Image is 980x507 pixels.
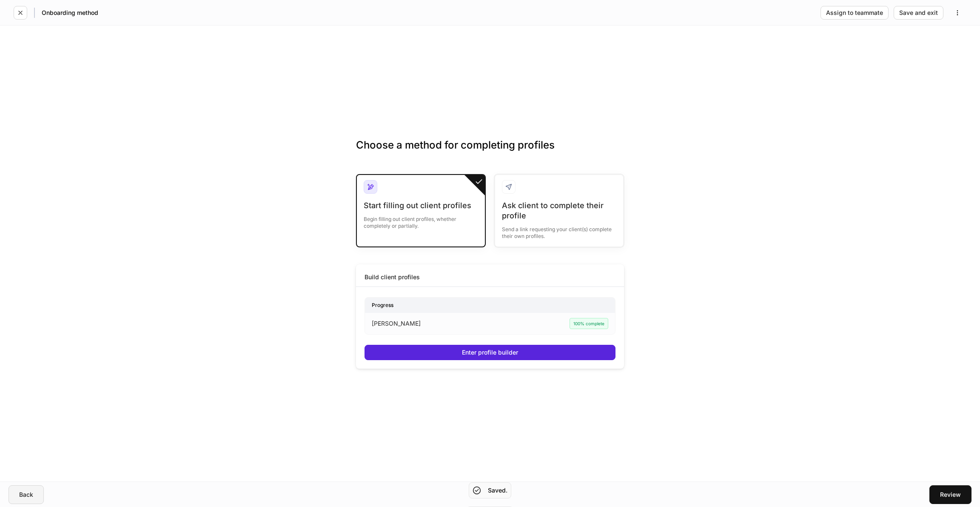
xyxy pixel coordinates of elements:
div: Save and exit [899,10,938,16]
h5: Onboarding method [42,9,98,17]
div: Assign to teammate [826,10,883,16]
h5: Saved. [488,486,507,495]
div: Send a link requesting your client(s) complete their own profiles. [502,221,616,240]
p: [PERSON_NAME] [372,319,421,328]
button: Assign to teammate [820,6,889,20]
div: Review [940,492,961,498]
div: Build client profiles [365,273,420,281]
div: Start filling out client profiles [364,201,478,211]
button: Review [929,485,971,504]
h3: Choose a method for completing profiles [356,138,624,166]
div: Progress [365,298,615,312]
div: 100% complete [570,318,608,329]
div: Back [19,492,33,498]
div: Enter profile builder [462,349,518,355]
button: Enter profile builder [365,345,615,360]
div: Ask client to complete their profile [502,201,616,221]
div: Begin filling out client profiles, whether completely or partially. [364,211,478,229]
button: Save and exit [894,6,943,20]
button: Back [9,485,44,504]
